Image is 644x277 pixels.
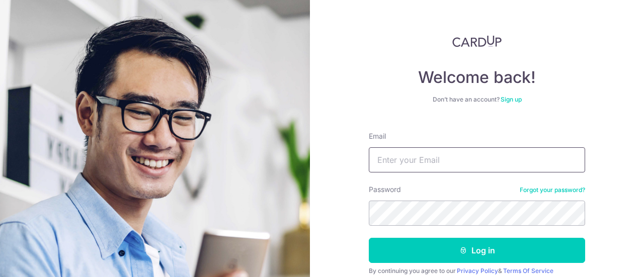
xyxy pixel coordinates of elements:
a: Terms Of Service [503,267,553,274]
div: By continuing you agree to our & [369,267,585,275]
label: Email [369,131,386,141]
a: Sign up [501,96,522,103]
div: Don’t have an account? [369,96,585,104]
img: CardUp Logo [452,35,502,47]
button: Log in [369,238,585,263]
input: Enter your Email [369,147,585,172]
a: Forgot your password? [520,186,585,194]
h4: Welcome back! [369,67,585,87]
a: Privacy Policy [457,267,498,274]
label: Password [369,184,401,195]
